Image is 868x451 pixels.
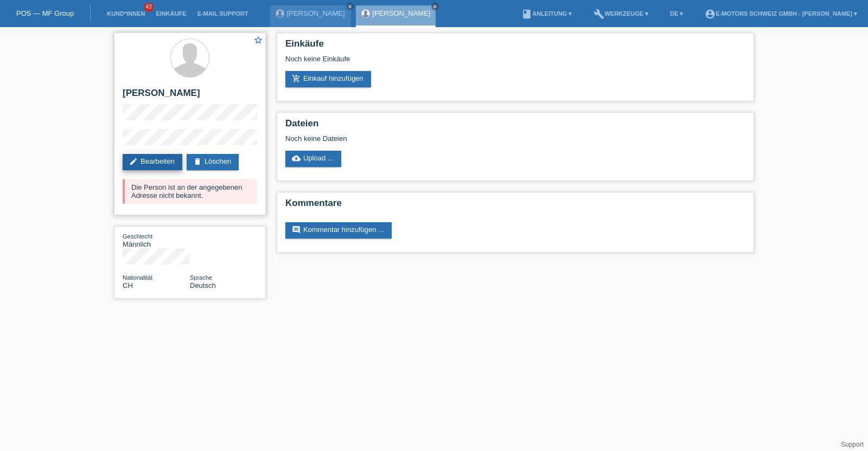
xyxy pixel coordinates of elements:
a: POS — MF Group [16,9,74,17]
i: cloud_upload [292,154,301,163]
a: buildWerkzeuge ▾ [588,10,654,17]
h2: Einkäufe [285,38,745,55]
a: E-Mail Support [192,10,254,17]
span: Deutsch [190,281,216,289]
i: build [593,9,604,20]
a: close [431,3,439,10]
i: star_border [253,35,263,45]
div: Männlich [123,232,190,248]
i: add_shopping_cart [292,74,301,83]
a: add_shopping_cartEinkauf hinzufügen [285,71,371,87]
a: cloud_uploadUpload ... [285,151,341,167]
a: [PERSON_NAME] [373,9,431,17]
i: close [347,4,353,9]
div: Noch keine Dateien [285,134,617,143]
i: close [432,4,438,9]
a: editBearbeiten [123,154,182,170]
a: close [346,3,354,10]
a: [PERSON_NAME] [287,9,345,17]
i: edit [129,157,138,166]
span: 43 [144,3,154,12]
i: delete [193,157,202,166]
h2: Kommentare [285,198,745,214]
span: Sprache [190,274,212,281]
h2: Dateien [285,118,745,134]
a: commentKommentar hinzufügen ... [285,222,392,239]
a: Support [841,441,864,448]
span: Nationalität [123,274,152,281]
i: account_circle [705,9,716,20]
span: Schweiz [123,281,133,289]
a: bookAnleitung ▾ [516,10,577,17]
a: DE ▾ [665,10,688,17]
a: account_circleE-Motors Schweiz GmbH - [PERSON_NAME] ▾ [699,10,863,17]
h2: [PERSON_NAME] [123,88,257,104]
a: Kund*innen [101,10,150,17]
span: Geschlecht [123,233,152,240]
i: book [521,9,532,20]
a: deleteLöschen [187,154,239,170]
div: Noch keine Einkäufe [285,55,745,71]
a: Einkäufe [150,10,192,17]
a: star_border [253,35,263,47]
i: comment [292,225,301,234]
div: Die Person ist an der angegebenen Adresse nicht bekannt. [123,179,257,204]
